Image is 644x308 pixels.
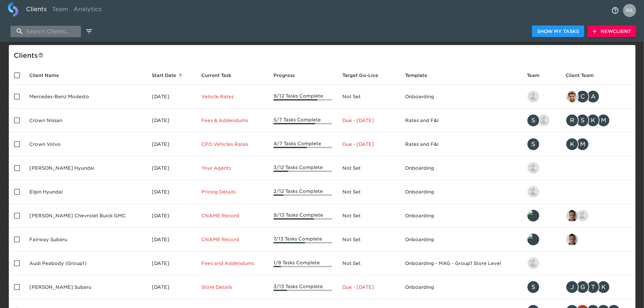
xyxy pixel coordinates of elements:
[537,27,579,36] span: Show My Tasks
[527,257,539,269] img: nikko.foster@roadster.com
[527,114,540,127] div: S
[527,185,555,198] div: kevin.lo@roadster.com
[337,204,400,228] td: Not Set
[342,71,387,79] span: Target Go-Live
[566,281,579,294] div: J
[147,180,196,204] td: [DATE]
[30,71,68,79] span: Client Name
[588,25,636,38] button: NewClient
[337,85,400,109] td: Not Set
[268,109,337,132] td: 5/7 Tasks Complete
[342,71,378,79] span: Calculated based on the start date and the duration of all Tasks contained in this Hub.
[527,138,555,151] div: savannah@roadster.com
[566,234,578,245] img: sai@simplemnt.com
[201,189,263,195] p: Pricing Details
[147,228,196,252] td: [DATE]
[268,180,337,204] td: 2/12 Tasks Complete
[201,212,263,219] p: CNAME Record
[527,281,540,294] div: S
[587,90,600,103] div: A
[24,132,147,156] td: Crown Volvo
[337,228,400,252] td: Not Set
[201,71,231,79] span: This is the next Task in this Hub that should be completed
[152,71,185,79] span: Start Date
[566,71,602,79] span: Client Team
[607,3,623,18] button: notifications
[532,25,584,38] button: Show My Tasks
[597,114,610,127] div: M
[577,210,589,222] img: nikko.foster@roadster.com
[268,156,337,180] td: 3/12 Tasks Complete
[566,233,630,246] div: sai@simplemnt.com
[576,114,589,127] div: S
[566,91,578,102] img: sandeep@simplemnt.com
[566,114,579,127] div: R
[527,234,539,245] img: leland@roadster.com
[566,138,579,151] div: K
[400,228,522,252] td: Onboarding
[527,71,548,79] span: Team
[400,252,522,275] td: Onboarding - MAG - Group1 Store Level
[576,138,589,151] div: M
[527,281,555,294] div: savannah@roadster.com
[566,114,630,127] div: rrobins@crowncars.com, sparent@crowncars.com, kwilson@crowncars.com, mcooley@crowncars.com
[566,281,630,294] div: james.kurtenbach@schomp.com, george.lawton@schomp.com, tj.joyce@schomp.com, kevin.mand@schomp.com
[527,209,555,222] div: leland@roadster.com
[400,275,522,299] td: Onboarding
[201,71,240,79] span: Current Task
[147,85,196,109] td: [DATE]
[527,91,539,102] img: kevin.lo@roadster.com
[147,252,196,275] td: [DATE]
[268,275,337,299] td: 3/13 Tasks Complete
[593,27,631,36] span: New Client
[24,156,147,180] td: [PERSON_NAME] Hyundai
[400,156,522,180] td: Onboarding
[337,156,400,180] td: Not Set
[24,252,147,275] td: Audi Peabody (Group1)
[14,50,633,61] div: Client s
[538,115,550,126] img: austin@roadster.com
[24,85,147,109] td: Mercedes-Benz Modesto
[527,233,555,246] div: leland@roadster.com
[566,209,630,222] div: sai@simplemnt.com, nikko.foster@roadster.com
[201,93,263,100] p: Vehicle Rates
[587,281,600,294] div: T
[576,281,589,294] div: G
[527,210,539,222] img: leland@roadster.com
[201,236,263,243] p: CNAME Record
[527,90,555,103] div: kevin.lo@roadster.com
[527,162,539,174] img: kevin.lo@roadster.com
[201,260,263,267] p: Fees and Addendums
[38,53,43,58] svg: This is a list of all of your clients and clients shared with you
[576,90,589,103] div: C
[527,162,555,175] div: kevin.lo@roadster.com
[24,109,147,132] td: Crown Nissan
[527,138,540,151] div: S
[24,2,49,18] a: Clients
[527,186,539,198] img: kevin.lo@roadster.com
[400,204,522,228] td: Onboarding
[268,228,337,252] td: 7/13 Tasks Complete
[400,132,522,156] td: Rates and F&I
[268,252,337,275] td: 1/8 Tasks Complete
[24,180,147,204] td: Elgin Hyundai
[587,114,600,127] div: K
[566,210,578,222] img: sai@simplemnt.com
[597,281,610,294] div: K
[405,71,436,79] span: Template
[566,90,630,103] div: sandeep@simplemnt.com, clayton.mandel@roadster.com, angelique.nurse@roadster.com
[24,228,147,252] td: Fairway Subaru
[400,85,522,109] td: Onboarding
[201,165,263,171] p: Your Agents
[342,284,395,290] p: Due - [DATE]
[147,132,196,156] td: [DATE]
[337,252,400,275] td: Not Set
[147,204,196,228] td: [DATE]
[400,180,522,204] td: Onboarding
[566,138,630,151] div: kwilson@crowncars.com, mcooley@crowncars.com
[24,275,147,299] td: [PERSON_NAME] Subaru
[268,85,337,109] td: 9/12 Tasks Complete
[24,204,147,228] td: [PERSON_NAME] Chevrolet Buick GMC
[147,156,196,180] td: [DATE]
[201,284,263,290] p: Store Details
